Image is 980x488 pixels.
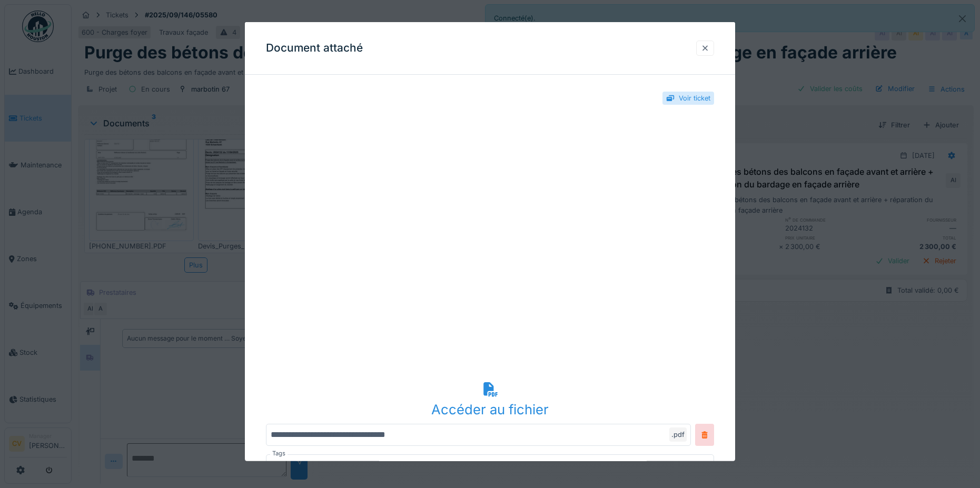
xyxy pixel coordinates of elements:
div: Sélection [271,459,318,471]
div: Voir ticket [679,93,710,103]
h3: Document attaché [266,42,363,55]
label: Tags [270,449,288,458]
div: Accéder au fichier [266,399,714,419]
div: .pdf [669,427,687,442]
